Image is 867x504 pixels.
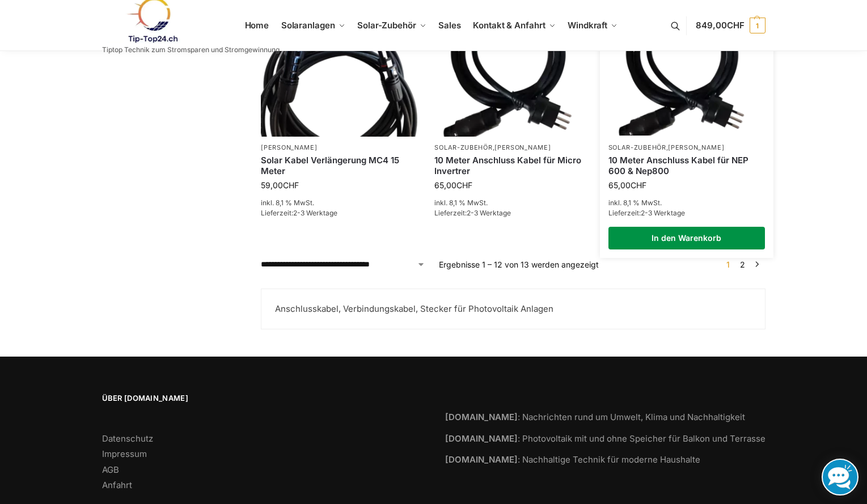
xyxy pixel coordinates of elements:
[261,155,417,177] a: Solar Kabel Verlängerung MC4 15 Meter
[750,18,766,33] span: 1
[283,180,299,190] span: CHF
[445,454,700,465] a: [DOMAIN_NAME]: Nachhaltige Technik für moderne Haushalte
[434,19,591,137] img: Anschlusskabel-3meter
[434,180,472,190] bdi: 65,00
[610,20,763,135] img: Anschlusskabel-3meter
[293,209,337,217] span: 2-3 Werktage
[261,180,299,190] bdi: 59,00
[467,209,511,217] span: 2-3 Werktage
[631,180,646,190] span: CHF
[608,155,765,177] a: 10 Meter Anschluss Kabel für NEP 600 & Nep800
[724,260,733,269] span: Seite 1
[434,155,591,177] a: 10 Meter Anschluss Kabel für Micro Invertrer
[357,20,416,31] span: Solar-Zubehör
[261,198,417,208] p: inkl. 8,1 % MwSt.
[696,20,744,31] span: 849,00
[102,393,422,404] span: Über [DOMAIN_NAME]
[275,303,751,316] p: Anschlusskabel, Verbindungskabel, Stecker für Photovoltaik Anlagen
[261,259,425,270] select: Shop-Reihenfolge
[261,209,337,217] span: Lieferzeit:
[281,20,335,31] span: Solaranlagen
[608,209,685,217] span: Lieferzeit:
[434,209,511,217] span: Lieferzeit:
[434,143,492,151] a: Solar-Zubehör
[608,143,666,151] a: Solar-Zubehör
[102,448,147,459] a: Impressum
[102,46,280,53] p: Tiptop Technik zum Stromsparen und Stromgewinnung
[456,180,472,190] span: CHF
[752,259,761,270] a: →
[445,454,518,465] strong: [DOMAIN_NAME]
[434,198,591,208] p: inkl. 8,1 % MwSt.
[439,259,599,270] p: Ergebnisse 1 – 12 von 13 werden angezeigt
[261,143,317,151] a: [PERSON_NAME]
[696,9,765,43] a: 849,00CHF 1
[568,20,607,31] span: Windkraft
[608,143,765,152] p: ,
[434,143,591,152] p: ,
[445,433,518,444] strong: [DOMAIN_NAME]
[438,20,461,31] span: Sales
[608,180,646,190] bdi: 65,00
[668,143,724,151] a: [PERSON_NAME]
[641,209,685,217] span: 2-3 Werktage
[494,143,551,151] a: [PERSON_NAME]
[102,480,132,490] a: Anfahrt
[727,20,745,31] span: CHF
[608,198,765,208] p: inkl. 8,1 % MwSt.
[261,19,417,137] img: Solar-Verlängerungskabel
[608,227,765,249] a: In den Warenkorb legen: „10 Meter Anschluss Kabel für NEP 600 & Nep800“
[102,464,119,475] a: AGB
[720,259,765,270] nav: Produkt-Seitennummerierung
[737,260,748,269] a: Seite 2
[473,20,545,31] span: Kontakt & Anfahrt
[445,412,745,422] a: [DOMAIN_NAME]: Nachrichten rund um Umwelt, Klima und Nachhaltigkeit
[445,433,766,444] a: [DOMAIN_NAME]: Photovoltaik mit und ohne Speicher für Balkon und Terrasse
[102,433,153,444] a: Datenschutz
[445,412,518,422] strong: [DOMAIN_NAME]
